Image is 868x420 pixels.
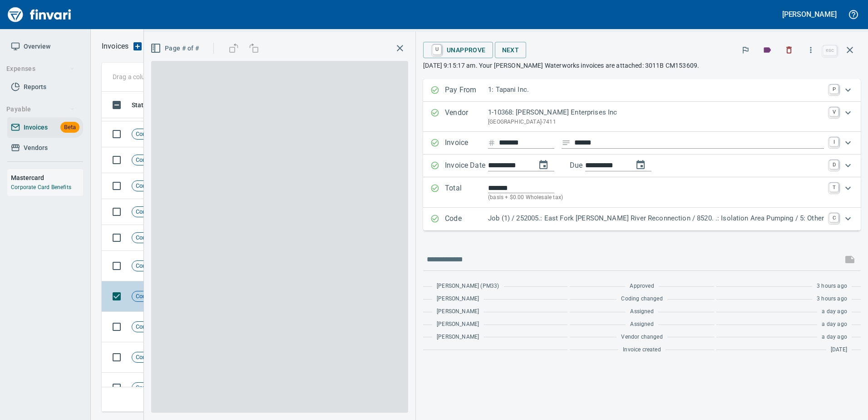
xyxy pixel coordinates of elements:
div: Expand [423,132,861,155]
svg: Invoice description [562,138,571,147]
div: Expand [423,155,861,177]
p: Total [445,183,488,202]
span: Assigned [630,320,653,329]
p: (basis + $0.00 Wholesale tax) [488,193,824,202]
span: a day ago [822,320,847,329]
span: Unapprove [430,42,486,58]
p: [DATE] 9:15:17 am. Your [PERSON_NAME] Waterworks invoices are attached: 3011B CM153609. [423,61,861,70]
button: change date [533,154,554,176]
button: More [801,40,821,60]
span: [PERSON_NAME] [437,295,479,304]
a: P [829,85,838,94]
p: Pay From [445,85,488,96]
button: Payable [3,101,79,118]
span: Next [502,45,519,56]
p: Vendor [445,107,488,126]
span: Status [132,100,151,110]
span: Complete [132,353,164,362]
button: change due date [630,154,651,176]
span: Reports [24,81,46,93]
a: U [433,45,441,55]
p: 1-10368: [PERSON_NAME] Enterprises Inc [488,107,824,118]
span: Coding changed [621,295,662,304]
span: Complete [132,182,164,190]
button: Discard [779,40,799,60]
div: Expand [423,79,861,102]
span: [PERSON_NAME] [437,307,479,316]
p: Invoices [102,41,128,52]
span: This records your message into the invoice and notifies anyone mentioned [839,249,861,270]
span: Complete [132,384,164,392]
button: Upload an Invoice [128,41,147,52]
p: Due [570,160,613,171]
a: D [829,160,838,169]
p: Invoice Date [445,160,488,172]
span: Close invoice [821,39,861,61]
span: [PERSON_NAME] [437,333,479,342]
p: Code [445,213,488,225]
span: Expenses [6,63,75,75]
nav: breadcrumb [102,41,128,52]
span: a day ago [822,333,847,342]
p: 1: Tapani Inc. [488,85,824,95]
p: Invoice [445,137,488,149]
p: Drag a column heading here to group the table [113,72,246,81]
span: Approved [630,282,654,291]
a: V [829,107,838,116]
span: Status [132,100,163,110]
a: InvoicesBeta [7,117,83,138]
button: Labels [757,40,777,60]
p: [GEOGRAPHIC_DATA]-7411 [488,118,824,127]
button: UUnapprove [423,42,493,58]
span: Complete [132,208,164,216]
button: Flag [735,40,755,60]
a: Reports [7,77,83,97]
span: Complete [132,323,164,331]
a: T [829,183,838,192]
span: Complete [132,234,164,242]
span: Assigned [630,307,653,316]
span: [DATE] [831,345,847,355]
span: Complete [132,262,164,270]
p: Job (1) / 252005.: East Fork [PERSON_NAME] River Reconnection / 8520. .: Isolation Area Pumping /... [488,213,824,224]
span: Invoices [24,122,48,133]
div: Expand [423,208,861,230]
h6: Mastercard [11,173,83,183]
span: Complete [132,156,164,165]
a: esc [823,45,837,55]
button: [PERSON_NAME] [780,7,839,21]
span: Vendors [24,142,48,154]
a: I [829,137,838,146]
div: Expand [423,177,861,208]
span: 3 hours ago [817,282,847,291]
span: Overview [24,41,50,52]
a: Corporate Card Benefits [11,184,71,190]
svg: Invoice number [488,137,495,148]
span: Complete [132,130,164,139]
a: Overview [7,36,83,57]
span: a day ago [822,307,847,316]
img: Finvari [5,4,74,25]
span: 3 hours ago [817,295,847,304]
span: Complete [132,292,164,301]
span: Invoice created [623,345,661,355]
a: C [829,213,838,222]
h5: [PERSON_NAME] [782,10,837,19]
span: [PERSON_NAME] [437,320,479,329]
button: Expenses [3,60,79,77]
button: Next [495,42,527,59]
span: Beta [60,122,79,133]
span: [PERSON_NAME] (PM33) [437,282,499,291]
div: Expand [423,102,861,132]
span: Payable [6,104,75,115]
a: Vendors [7,138,83,158]
span: Vendor changed [621,333,662,342]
